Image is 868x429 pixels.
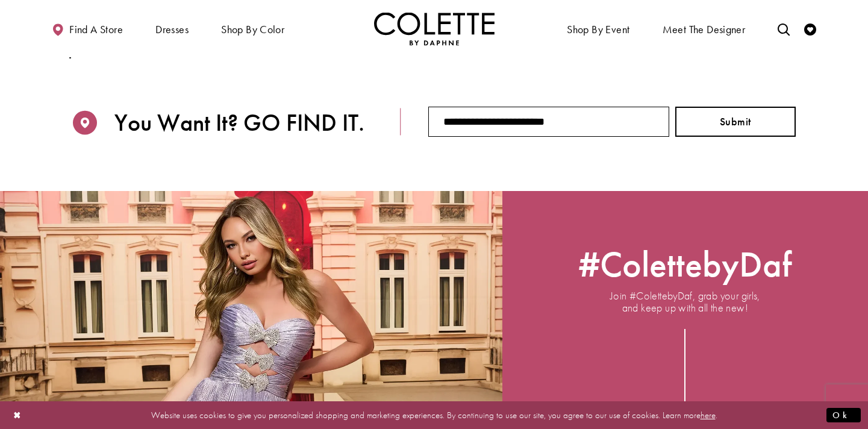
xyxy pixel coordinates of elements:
span: Shop By Event [567,23,629,36]
a: Toggle search [775,12,793,45]
span: You Want It? GO FIND IT. [114,109,364,137]
a: Visit Home Page [374,12,495,45]
a: Meet the designer [660,12,749,45]
span: Sequin Dresses [49,42,302,57]
a: Find a store [49,12,126,45]
span: Shop by color [221,23,284,36]
form: Store Finder Form [401,107,820,137]
span: Shop by color [218,12,287,45]
a: Corset Dresses [344,42,525,57]
button: Submit [675,107,796,137]
span: Join #ColettebyDaf, grab your girls, and keep up with all the new! [610,290,760,314]
a: here [701,409,716,421]
p: Website uses cookies to give you personalized shopping and marketing experiences. By continuing t... [87,407,781,423]
a: Opens in new tab [578,248,792,281]
input: City/State/ZIP code [428,107,669,137]
span: Dresses [152,12,192,45]
span: Shop By Event [564,12,632,45]
span: Dresses [155,23,189,36]
span: Meet the designer [663,23,746,36]
img: Colette by Daphne [374,12,495,45]
a: Check Wishlist [801,12,819,45]
button: Close Dialog [7,404,28,425]
span: Find a store [69,23,123,36]
button: Submit Dialog [826,407,861,422]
